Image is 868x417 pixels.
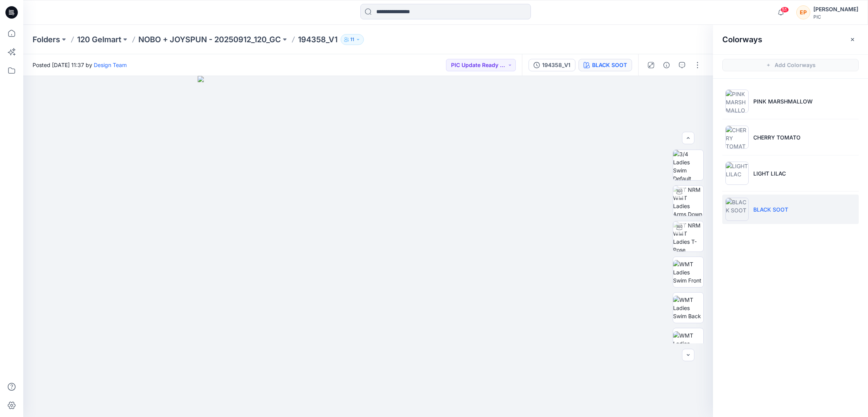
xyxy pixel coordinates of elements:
[813,5,858,14] div: [PERSON_NAME]
[796,5,810,19] div: EP
[780,7,789,13] span: 51
[542,61,570,69] div: 194358_V1
[198,76,539,417] img: eyJhbGciOiJIUzI1NiIsImtpZCI6IjAiLCJzbHQiOiJzZXMiLCJ0eXAiOiJKV1QifQ.eyJkYXRhIjp7InR5cGUiOiJzdG9yYW...
[33,34,60,45] a: Folders
[298,34,338,45] p: 194358_V1
[753,97,813,105] p: PINK MARSHMALLOW
[33,61,127,69] span: Posted [DATE] 11:37 by
[753,205,788,214] p: BLACK SOOT
[529,59,575,71] button: 194358_V1
[579,59,632,71] button: BLACK SOOT
[725,90,749,113] img: PINK MARSHMALLOW
[138,34,281,45] a: NOBO + JOYSPUN - 20250912_120_GC
[592,61,627,69] div: BLACK SOOT
[341,34,364,45] button: 11
[813,14,858,20] div: PIC
[725,198,749,221] img: BLACK SOOT
[673,296,703,320] img: WMT Ladies Swim Back
[94,62,127,68] a: Design Team
[725,126,749,149] img: CHERRY TOMATO
[350,35,354,44] p: 11
[725,162,749,185] img: LIGHT LILAC
[722,35,762,44] h2: Colorways
[673,186,703,216] img: TT NRM WMT Ladies Arms Down
[753,133,801,141] p: CHERRY TOMATO
[673,331,703,356] img: WMT Ladies Swim Left
[753,169,786,177] p: LIGHT LILAC
[660,59,673,71] button: Details
[673,221,703,252] img: TT NRM WMT Ladies T-Pose
[77,34,121,45] a: 120 Gelmart
[673,260,703,284] img: WMT Ladies Swim Front
[673,150,703,180] img: 3/4 Ladies Swim Default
